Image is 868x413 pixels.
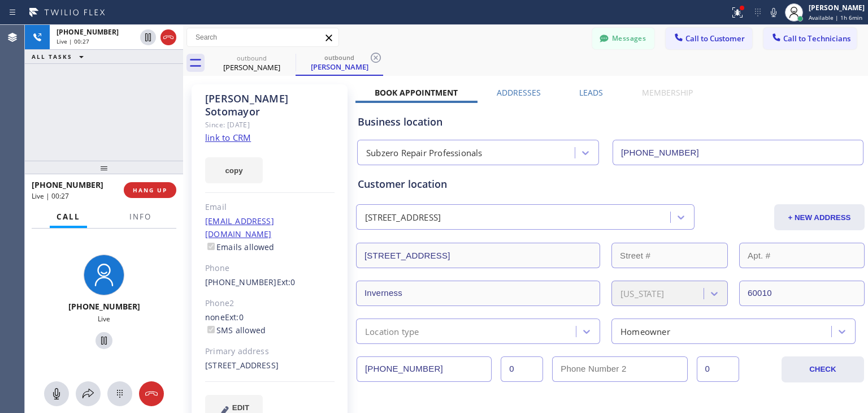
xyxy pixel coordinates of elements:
button: Mute [44,381,69,406]
label: Addresses [497,87,541,98]
span: [PHONE_NUMBER] [57,27,119,37]
input: Street # [611,243,728,268]
div: Phone [205,262,335,275]
div: Since: [DATE] [205,118,335,131]
div: Location type [365,325,419,338]
span: Call to Customer [685,33,745,44]
input: Phone Number 2 [552,356,687,382]
a: [EMAIL_ADDRESS][DOMAIN_NAME] [205,216,274,239]
input: Phone Number [357,356,492,382]
div: none [205,311,335,337]
input: Address [356,243,600,268]
input: Ext. [501,356,543,382]
input: Emails allowed [207,243,215,250]
div: [STREET_ADDRESS] [365,211,441,224]
button: Call to Customer [666,28,752,49]
span: Call [57,212,80,222]
span: Live | 00:27 [57,37,89,45]
div: Subzero Repair Professionals [366,147,483,160]
div: Shirley Sotomayor [209,50,294,76]
span: [PHONE_NUMBER] [32,179,103,190]
div: Customer location [358,177,863,192]
button: Call [50,206,87,228]
div: [PERSON_NAME] [297,62,382,72]
button: Open dialpad [107,381,132,406]
a: [PHONE_NUMBER] [205,277,277,287]
span: Info [129,212,151,222]
label: Book Appointment [375,87,458,98]
label: SMS allowed [205,325,266,335]
span: HANG UP [133,186,167,194]
span: Ext: 0 [225,312,244,322]
span: ALL TASKS [32,53,72,61]
div: [PERSON_NAME] [209,62,294,72]
div: [PERSON_NAME] Sotomayor [205,92,335,118]
button: ALL TASKS [25,50,95,63]
div: Primary address [205,345,335,358]
input: City [356,281,600,306]
button: Messages [592,28,654,49]
button: HANG UP [124,182,176,198]
label: Membership [642,87,693,98]
span: Call to Technicians [783,33,850,44]
div: Homeowner [620,325,670,338]
input: SMS allowed [207,326,215,333]
button: Hold Customer [96,332,112,349]
div: Email [205,201,335,214]
input: Phone Number [613,140,863,165]
div: Phone2 [205,297,335,310]
div: Business location [358,114,863,130]
label: Emails allowed [205,242,275,252]
span: EDIT [232,403,249,412]
button: + NEW ADDRESS [774,204,865,230]
button: Hang up [139,381,164,406]
input: ZIP [739,281,865,306]
div: Shirley Sotomayor [297,50,382,75]
button: CHECK [782,356,864,382]
input: Search [187,28,338,46]
span: [PHONE_NUMBER] [68,301,140,312]
div: [STREET_ADDRESS] [205,359,335,372]
div: outbound [297,53,382,62]
button: Hang up [160,29,176,45]
button: Mute [766,5,782,20]
label: Leads [579,87,603,98]
button: Call to Technicians [763,28,857,49]
button: Open directory [76,381,101,406]
a: link to CRM [205,132,251,143]
span: Ext: 0 [277,277,296,287]
div: outbound [209,54,294,62]
button: Hold Customer [140,29,156,45]
span: Available | 1h 6min [809,14,862,21]
button: Info [123,206,158,228]
input: Apt. # [739,243,865,268]
span: Live [98,314,110,324]
input: Ext. 2 [697,356,739,382]
button: copy [205,157,263,183]
div: [PERSON_NAME] [809,3,865,12]
span: Live | 00:27 [32,191,69,201]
